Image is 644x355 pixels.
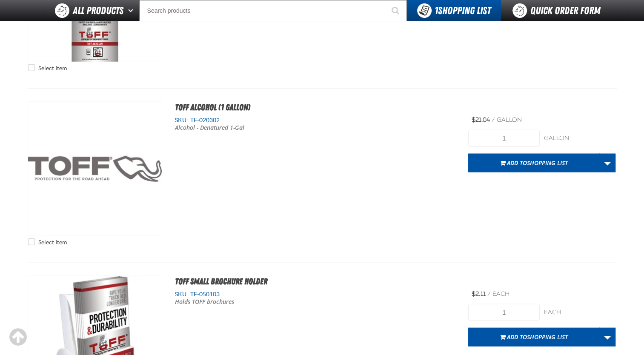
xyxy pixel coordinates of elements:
strong: 1 [435,5,438,17]
span: / [492,116,495,123]
span: TF-050103 [188,291,220,298]
div: gallon [544,135,615,143]
div: SKU: [175,290,456,298]
span: gallon [497,116,522,123]
span: Shopping List [527,333,568,341]
span: Shopping List [435,5,491,17]
input: Select Item [28,238,35,245]
: View Details of the TOFF Alcohol (1 Gallon) [28,102,162,236]
input: Product Quantity [468,130,540,147]
span: / [487,290,491,298]
input: Product Quantity [468,304,540,321]
a: TOFF Alcohol (1 Gallon) [175,102,250,112]
a: TOFF Small Brochure Holder [175,276,267,286]
p: Alcohol - Denatured 1-Gal [175,124,343,132]
span: Shopping List [527,159,568,167]
span: each [492,290,509,298]
div: each [544,309,615,317]
button: Add toShopping List [468,154,600,172]
span: Add to [507,333,568,341]
input: Select Item [28,64,35,71]
span: $21.04 [472,116,490,123]
a: More Actions [599,154,615,172]
div: Scroll to the top [9,328,27,346]
span: All Products [73,3,123,18]
span: TF-020302 [188,117,220,123]
button: Add toShopping List [468,328,600,346]
span: $2.11 [472,290,486,298]
a: More Actions [599,328,615,346]
span: Add to [507,159,568,167]
div: SKU: [175,116,456,124]
label: Select Item [28,238,67,246]
p: Holds TOFF brochures [175,298,343,306]
img: TOFF Alcohol (1 Gallon) [28,102,162,236]
label: Select Item [28,64,67,72]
